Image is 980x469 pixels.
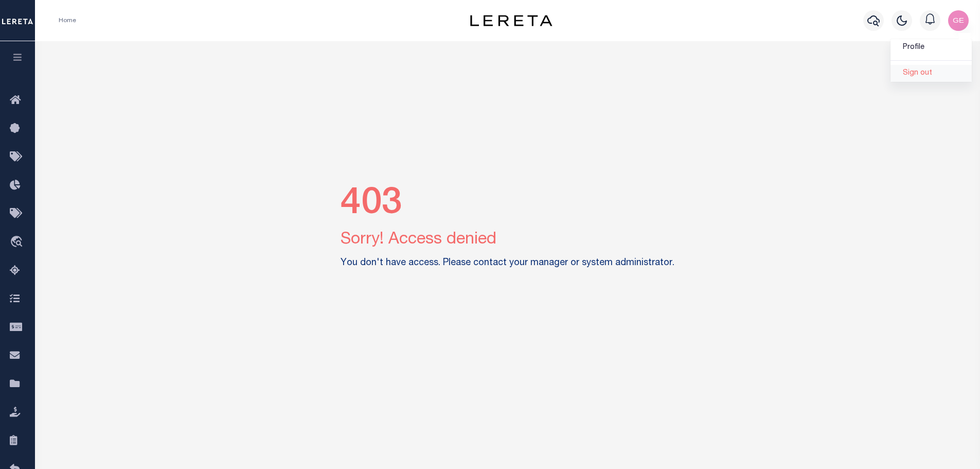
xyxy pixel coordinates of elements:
[10,236,26,249] i: travel_explore
[341,256,674,270] label: You don't have access. Please contact your manager or system administrator.
[903,44,924,51] span: Profile
[341,228,674,252] p: Sorry! Access denied
[890,65,972,82] a: Sign out
[903,70,932,77] span: Sign out
[341,183,674,228] h2: 403
[890,39,972,56] a: Profile
[948,10,969,31] img: svg+xml;base64,PHN2ZyB4bWxucz0iaHR0cDovL3d3dy53My5vcmcvMjAwMC9zdmciIHBvaW50ZXItZXZlbnRzPSJub25lIi...
[59,16,76,25] li: Home
[470,15,553,26] img: logo-dark.svg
